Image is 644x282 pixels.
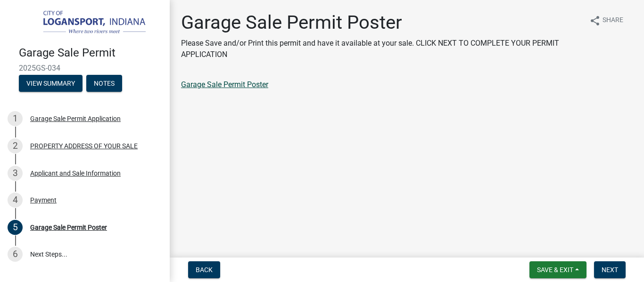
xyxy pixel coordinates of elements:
span: Back [196,266,213,274]
div: 5 [8,220,23,235]
h1: Garage Sale Permit Poster [181,11,582,34]
button: Save & Exit [529,261,586,278]
a: Garage Sale Permit Poster [181,80,268,89]
img: City of Logansport, Indiana [19,10,155,36]
div: PROPERTY ADDRESS OF YOUR SALE [30,143,138,149]
div: Garage Sale Permit Poster [30,224,107,231]
span: 2025GS-034 [19,64,151,73]
i: share [589,15,601,26]
button: View Summary [19,75,83,92]
wm-modal-confirm: Notes [86,80,122,88]
span: Save & Exit [537,266,573,274]
p: Please Save and/or Print this permit and have it available at your sale. CLICK NEXT TO COMPLETE Y... [181,38,582,60]
div: Garage Sale Permit Application [30,115,121,122]
button: Notes [86,75,122,92]
button: Next [594,261,626,278]
button: shareShare [582,11,631,30]
wm-modal-confirm: Summary [19,80,83,88]
div: 3 [8,166,23,181]
div: Payment [30,197,57,203]
span: Share [603,15,623,26]
div: 6 [8,247,23,262]
h4: Garage Sale Permit [19,46,162,60]
div: Applicant and Sale Information [30,170,121,177]
div: 2 [8,138,23,153]
div: 1 [8,111,23,126]
span: Next [602,266,618,274]
button: Back [188,261,220,278]
div: 4 [8,193,23,208]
